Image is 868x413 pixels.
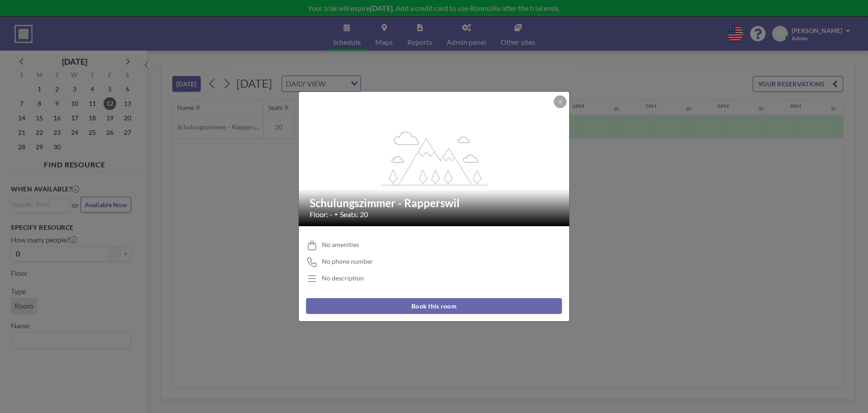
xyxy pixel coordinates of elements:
[340,210,368,219] span: Seats: 20
[322,241,359,249] span: No amenities
[322,274,364,282] div: No description
[322,257,373,266] span: No phone number
[310,210,332,219] span: Floor: -
[306,298,562,314] button: Book this room
[335,211,338,218] span: •
[381,131,488,185] g: flex-grow: 1.2;
[310,196,559,210] h2: Schulungszimmer - Rapperswil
